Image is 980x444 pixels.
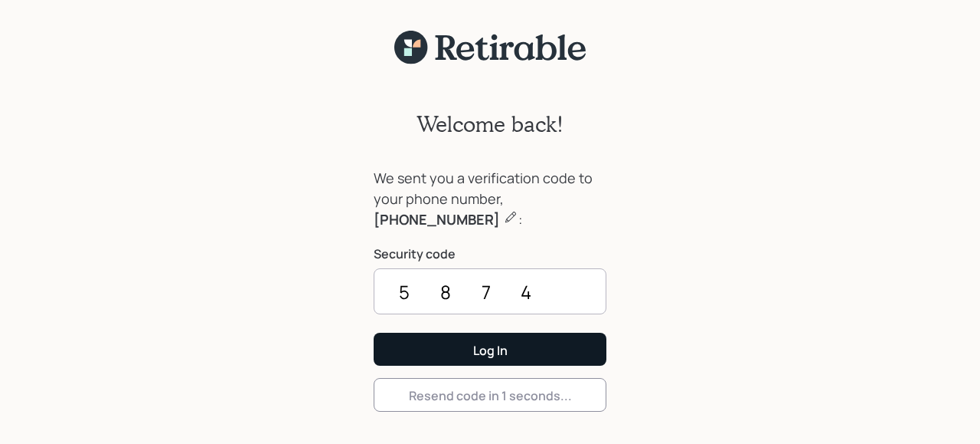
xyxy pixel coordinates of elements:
button: Resend code in 1 seconds... [374,378,606,411]
h2: Welcome back! [416,111,563,137]
input: •••• [374,268,606,314]
b: [PHONE_NUMBER] [374,210,500,229]
button: Log In [374,333,606,366]
div: We sent you a verification code to your phone number, : [374,168,606,230]
div: Log In [473,342,508,359]
div: Resend code in 1 seconds... [409,387,572,404]
label: Security code [374,245,606,262]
